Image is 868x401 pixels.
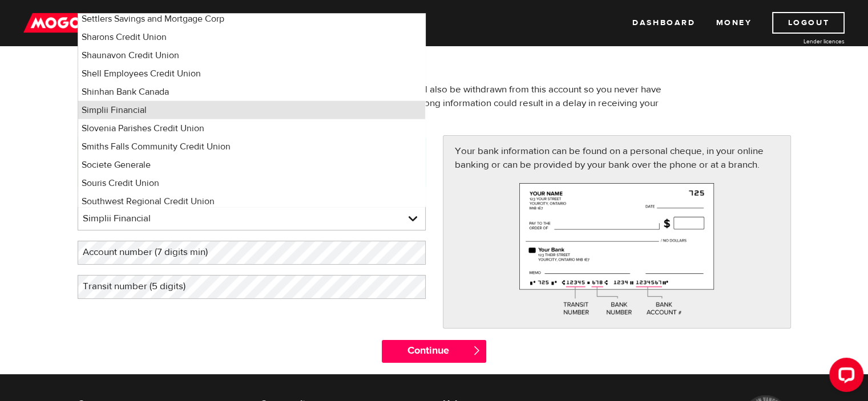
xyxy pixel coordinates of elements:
li: Simplii Financial [78,101,425,119]
img: mogo_logo-11ee424be714fa7cbb0f0f49df9e16ec.png [23,12,91,34]
li: Sharons Credit Union [78,28,425,46]
li: Settlers Savings and Mortgage Corp [78,10,425,28]
input: Continue [382,340,486,363]
li: Slovenia Parishes Credit Union [78,119,425,137]
label: Account number (7 digits min) [78,241,231,264]
li: Souris Credit Union [78,174,425,192]
h1: Bank account information [78,48,791,78]
label: Transit number (5 digits) [78,275,209,298]
span:  [472,346,482,355]
a: Logout [772,12,845,34]
li: Smiths Falls Community Credit Union [78,137,425,156]
a: Lender licences [759,37,845,46]
li: Shell Employees Credit Union [78,64,425,83]
a: Dashboard [632,12,695,34]
iframe: LiveChat chat widget [820,353,868,401]
a: Money [716,12,752,34]
li: Southwest Regional Credit Union [78,192,425,210]
li: Shaunavon Credit Union [78,46,425,64]
img: paycheck-large-7c426558fe069eeec9f9d0ad74ba3ec2.png [519,183,714,316]
li: Societe Generale [78,156,425,174]
li: Shinhan Bank Canada [78,83,425,101]
p: Your bank information can be found on a personal cheque, in your online banking or can be provide... [455,144,779,172]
